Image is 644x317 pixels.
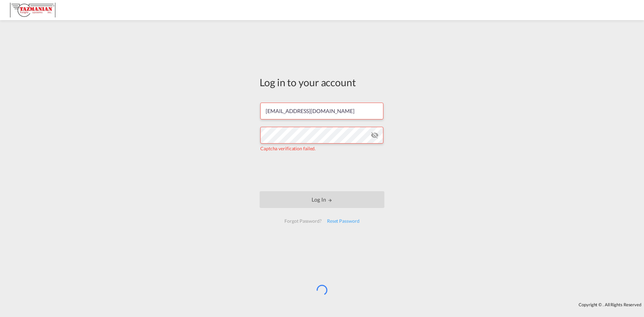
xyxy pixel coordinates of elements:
md-icon: icon-eye-off [371,131,379,139]
div: Log in to your account [260,75,384,89]
button: LOGIN [260,191,384,208]
img: a292c8e082cb11ee87a80f50be6e15c3.JPG [10,3,55,18]
input: Enter email/phone number [260,103,383,119]
div: Forgot Password? [282,215,324,227]
iframe: reCAPTCHA [271,158,373,184]
div: Reset Password [324,215,362,227]
span: Captcha verification failed. [260,146,316,151]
